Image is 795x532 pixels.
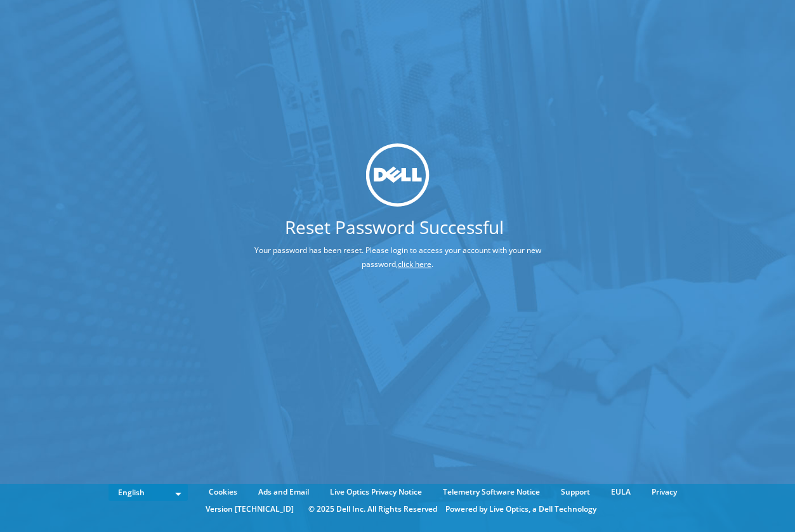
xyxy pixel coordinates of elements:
[601,485,640,499] a: EULA
[199,243,596,271] p: Your password has been reset. Please login to access your account with your new password, .
[320,485,431,499] a: Live Optics Privacy Notice
[551,485,600,499] a: Support
[199,502,300,516] li: Version [TECHNICAL_ID]
[398,259,431,269] a: click here
[445,502,596,516] li: Powered by Live Optics, a Dell Technology
[199,485,247,499] a: Cookies
[366,143,430,207] img: dell_svg_logo.svg
[199,218,590,236] h1: Reset Password Successful
[642,485,687,499] a: Privacy
[249,485,319,499] a: Ads and Email
[433,485,549,499] a: Telemetry Software Notice
[302,502,443,516] li: © 2025 Dell Inc. All Rights Reserved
